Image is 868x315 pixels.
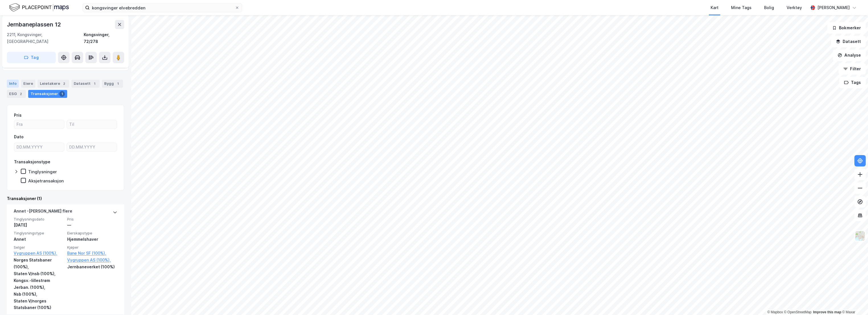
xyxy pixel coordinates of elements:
[840,288,868,315] div: Kontrollprogram for chat
[833,50,866,61] button: Analyse
[14,222,64,228] div: [DATE]
[767,310,783,314] a: Mapbox
[764,4,774,11] div: Bolig
[67,236,117,243] div: Hjemmelshaver
[67,222,117,228] div: —
[14,277,64,291] div: Kongsv.-lillestrøm Jerban. (100%),
[7,90,26,98] div: ESG
[7,31,84,45] div: 2211, Kongsvinger, [GEOGRAPHIC_DATA]
[14,291,64,298] div: Nsb (100%),
[7,52,56,63] button: Tag
[7,20,62,29] div: Jernbaneplassen 12
[14,120,64,129] input: Fra
[67,231,117,236] span: Eierskapstype
[67,120,117,129] input: Til
[67,257,117,263] a: Vygruppen AS (100%),
[14,236,64,243] div: Annet
[28,90,67,98] div: Transaksjoner
[14,257,64,270] div: Norges Statsbaner (100%),
[839,77,866,88] button: Tags
[14,298,64,311] div: Staten V/norges Statsbaner (100%)
[28,178,64,184] div: Aksjetransaksjon
[14,143,64,151] input: DD.MM.YYYY
[14,112,22,119] div: Pris
[14,208,72,217] div: Annet - [PERSON_NAME] flere
[28,169,57,174] div: Tinglysninger
[831,36,866,47] button: Datasett
[7,195,124,202] div: Transaksjoner (1)
[102,80,123,88] div: Bygg
[59,91,65,97] div: 1
[90,3,235,12] input: Søk på adresse, matrikkel, gårdeiere, leietakere eller personer
[14,158,50,165] div: Transaksjonstype
[61,81,67,87] div: 2
[7,80,19,88] div: Info
[9,3,69,13] img: logo.f888ab2527a4732fd821a326f86c7f29.svg
[14,270,64,277] div: Staten V/nsb (100%),
[67,143,117,151] input: DD.MM.YYYY
[67,250,117,257] a: Bane Nor SF (100%),
[84,31,124,45] div: Kongsvinger, 72/278
[14,133,24,140] div: Dato
[38,80,69,88] div: Leietakere
[784,310,812,314] a: OpenStreetMap
[840,288,868,315] iframe: Chat Widget
[67,263,117,270] div: Jernbaneverket (100%)
[827,22,866,34] button: Bokmerker
[731,4,752,11] div: Mine Tags
[14,245,64,250] span: Selger
[115,81,121,87] div: 1
[67,217,117,222] span: Pris
[787,4,802,11] div: Verktøy
[711,4,719,11] div: Kart
[67,245,117,250] span: Kjøper
[14,250,64,257] a: Vygruppen AS (100%),
[855,230,865,241] img: Z
[817,4,850,11] div: [PERSON_NAME]
[71,80,100,88] div: Datasett
[813,310,841,314] a: Improve this map
[838,63,866,75] button: Filter
[14,217,64,222] span: Tinglysningsdato
[21,80,35,88] div: Eiere
[14,231,64,236] span: Tinglysningstype
[92,81,97,87] div: 1
[18,91,24,97] div: 2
